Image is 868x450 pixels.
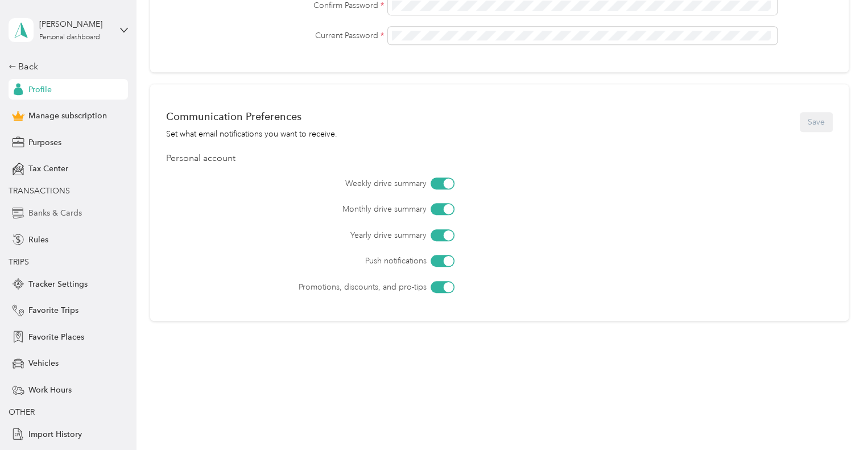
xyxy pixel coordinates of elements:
span: Rules [28,234,48,246]
span: Work Hours [28,384,72,396]
span: Manage subscription [28,110,107,122]
span: Purposes [28,137,61,148]
div: Set what email notifications you want to receive. [166,128,337,140]
span: Profile [28,84,52,96]
label: Current Password [166,30,385,42]
span: Vehicles [28,357,59,369]
span: OTHER [9,407,35,417]
div: Back [9,60,122,73]
span: TRANSACTIONS [9,186,70,196]
div: Personal account [166,152,833,166]
div: Personal dashboard [39,34,100,41]
span: TRIPS [9,257,29,267]
label: Yearly drive summary [230,229,427,241]
span: Favorite Places [28,331,84,343]
span: Tracker Settings [28,278,88,290]
div: Communication Preferences [166,110,337,122]
label: Promotions, discounts, and pro-tips [230,281,427,293]
iframe: Everlance-gr Chat Button Frame [804,386,868,450]
span: Tax Center [28,163,68,175]
span: Favorite Trips [28,304,78,316]
label: Weekly drive summary [230,177,427,189]
label: Push notifications [230,255,427,267]
span: Import History [28,428,82,440]
div: [PERSON_NAME] [39,18,110,30]
span: Banks & Cards [28,207,82,219]
label: Monthly drive summary [230,203,427,215]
